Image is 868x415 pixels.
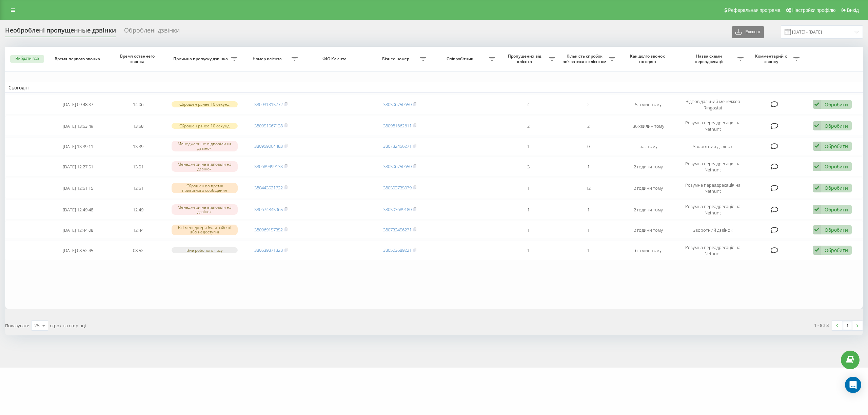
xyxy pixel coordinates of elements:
font: 2 [587,123,590,129]
font: Необроблені пропущенные дзвінки [5,26,116,34]
font: Назва схеми переадресації [695,53,723,64]
font: Сьогодні [8,84,29,91]
font: Менеджери не відповіли на дзвінок [178,141,231,151]
font: 0 [587,143,590,149]
font: 1 [527,227,530,233]
font: 380503689180 [383,206,412,212]
font: Обробити [825,123,848,129]
font: Время первого звонка [55,56,100,62]
font: 1 [527,143,530,149]
font: Експорт [746,29,761,34]
font: Оброблені дзвінки [124,26,180,34]
font: час тому [639,143,657,149]
a: 380931315772 [254,101,283,107]
font: [DATE] 12:51:15 [63,185,93,191]
font: 1 [587,227,590,233]
font: 6 годин тому [635,247,662,253]
font: Розумна переадресація на Nethunt [685,161,741,173]
font: [DATE] 12:49:48 [63,207,93,213]
a: 380506750650 [383,163,412,169]
a: 380732456271 [383,227,412,233]
a: 380506750650 [383,101,412,107]
font: Обробити [825,206,848,213]
font: Менеджери не відповіли на дзвінок [178,161,231,171]
a: 380951567138 [254,123,283,129]
a: 380969157352 [254,227,283,233]
font: Обробити [825,101,848,108]
font: [DATE] 12:27:51 [63,164,93,170]
font: [DATE] 09:48:37 [63,101,93,107]
a: 380959064483 [254,143,283,149]
font: 1 [587,207,590,213]
font: Вибрати все [16,56,39,61]
div: Відкрити Intercom Messenger [845,377,861,393]
font: 12:44 [133,227,143,233]
font: 2 [587,101,590,107]
font: Бізнес-номер [382,56,409,62]
font: 1 - 8 з 8 [814,322,829,328]
font: 25 [34,322,40,329]
font: 1 [587,164,590,170]
font: Обробити [825,143,848,149]
font: 2 години тому [634,227,663,233]
a: 380674845965 [254,206,283,212]
font: 1 [846,323,849,329]
font: 12 [586,185,591,191]
font: Обробити [825,163,848,170]
a: 380689499133 [254,163,283,169]
font: [DATE] 13:39:11 [63,143,93,149]
font: Обробити [825,227,848,233]
a: 380503735079 [383,185,412,191]
font: 2 години тому [634,164,663,170]
a: 380639871328 [254,247,283,253]
font: Зворотний дзвінок [693,227,732,233]
a: 380443521722 [254,185,283,191]
font: [DATE] 12:44:08 [63,227,93,233]
font: Сброшен во время приватного сообщения [182,183,227,193]
font: строк на сторінці [50,323,86,329]
font: 14:06 [133,101,143,107]
font: 13:39 [133,143,143,149]
font: Співробітник [447,56,473,62]
font: Зворотний дзвінок [693,143,732,149]
font: Менеджери не відповіли на дзвінок [178,204,231,214]
font: Розумна переадресація на Nethunt [685,203,741,215]
font: 380732456271 [383,143,412,149]
a: 380981662611 [383,123,412,129]
button: Експорт [732,26,764,38]
font: 1 [527,247,530,253]
font: 12:49 [133,207,143,213]
font: 2 години тому [634,185,663,191]
font: 1 [527,207,530,213]
a: 380503689221 [383,247,412,253]
font: 1 [527,185,530,191]
font: Показувати [5,323,29,329]
font: Обробити [825,185,848,191]
button: Вибрати все [10,55,44,63]
font: Обробити [825,247,848,253]
font: 13:01 [133,164,143,170]
font: Пропущених від клієнта [508,53,541,64]
font: Время останнего звонка [120,53,155,64]
font: [DATE] 08:52:45 [63,247,93,253]
font: [DATE] 13:53:49 [63,123,93,129]
font: 5 годин тому [635,101,662,107]
font: Кількість спробок зв'язатися з клієнтом [563,53,606,64]
font: Сброшен ранее 10 секунд [179,123,230,129]
font: Причина пропуску дзвінка [173,56,228,62]
font: Вне робочого часу [186,247,223,253]
font: Реферальная програма [728,7,780,13]
font: ФІО Клієнта [322,56,347,62]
